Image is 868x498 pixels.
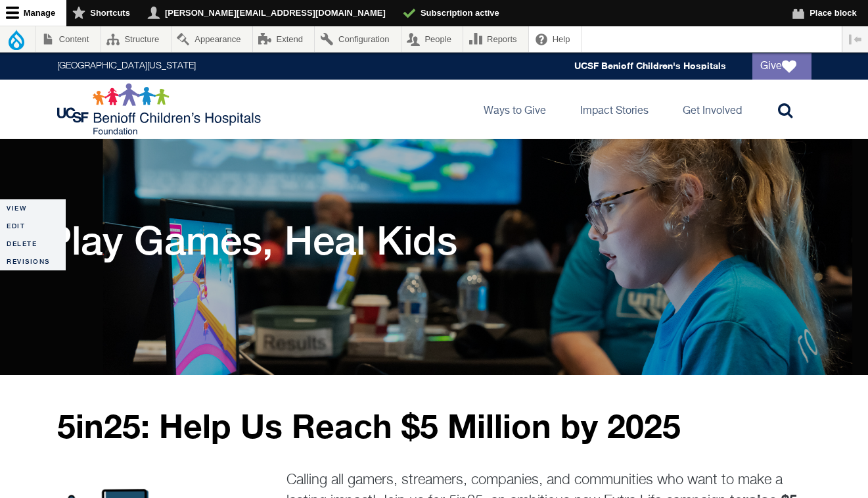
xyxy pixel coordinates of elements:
[463,26,528,52] a: Reports
[101,26,171,52] a: Structure
[35,26,101,52] a: Content
[171,26,252,52] a: Appearance
[57,62,196,71] a: [GEOGRAPHIC_DATA][US_STATE]
[473,80,557,139] a: Ways to Give
[45,217,457,263] h1: Play Games, Heal Kids
[752,53,811,80] a: Give
[253,26,315,52] a: Extend
[842,26,868,52] button: Vertical orientation
[57,406,681,445] strong: 5in25: Help Us Reach $5 Million by 2025
[570,80,659,139] a: Impact Stories
[574,61,726,72] a: UCSF Benioff Children's Hospitals
[57,83,264,136] img: Logo for UCSF Benioff Children's Hospitals Foundation
[529,26,582,52] a: Help
[401,26,463,52] a: People
[315,26,400,52] a: Configuration
[672,80,752,139] a: Get Involved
